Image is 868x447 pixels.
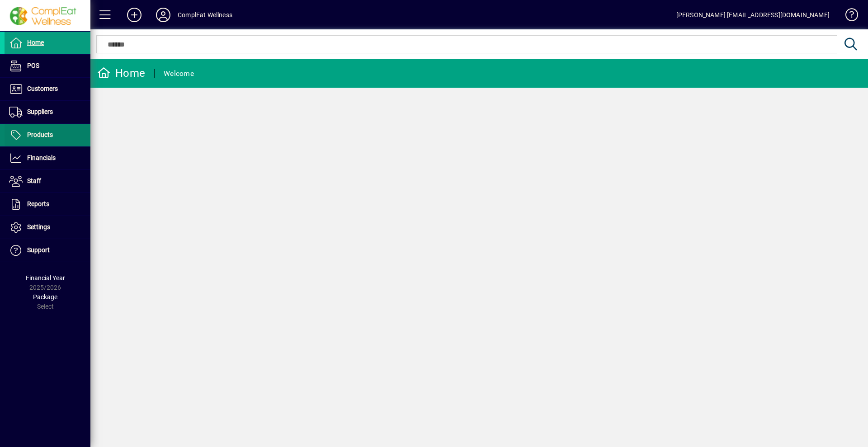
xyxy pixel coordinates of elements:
span: Support [27,246,50,254]
button: Add [120,7,149,23]
span: Package [33,293,57,301]
span: Customers [27,85,58,92]
a: Support [5,239,90,262]
div: Home [97,66,145,80]
a: Knowledge Base [839,2,857,31]
span: Staff [27,177,41,184]
div: Welcome [164,66,194,81]
span: POS [27,62,39,69]
span: Financials [27,154,56,161]
div: ComplEat Wellness [178,8,232,22]
span: Reports [27,200,49,207]
span: Suppliers [27,108,53,115]
span: Home [27,39,44,46]
a: Customers [5,78,90,100]
a: POS [5,55,90,77]
a: Reports [5,193,90,216]
a: Products [5,124,90,146]
button: Profile [149,7,178,23]
a: Financials [5,147,90,169]
span: Products [27,131,53,138]
a: Suppliers [5,101,90,123]
span: Settings [27,223,50,231]
a: Settings [5,216,90,239]
span: Financial Year [26,274,65,282]
div: [PERSON_NAME] [EMAIL_ADDRESS][DOMAIN_NAME] [676,8,830,22]
a: Staff [5,170,90,193]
